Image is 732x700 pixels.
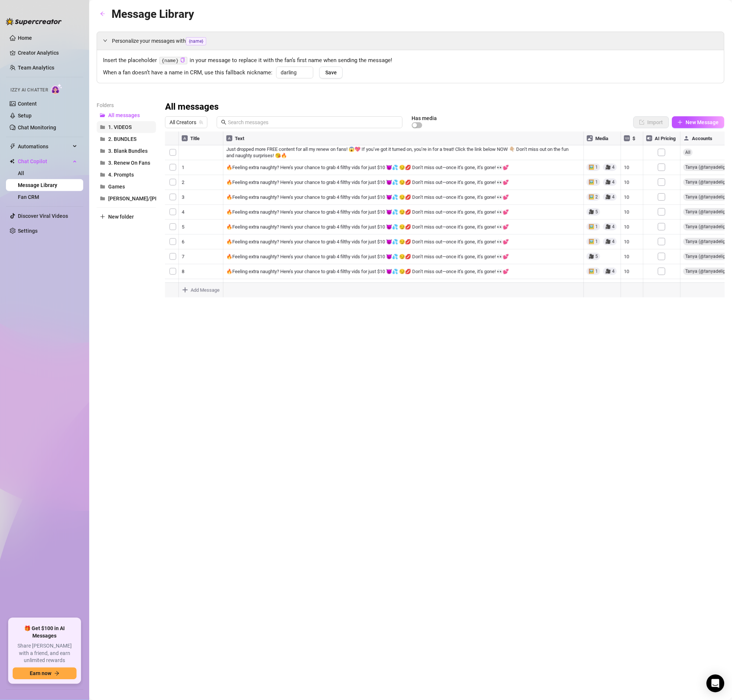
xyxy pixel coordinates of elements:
button: Games [97,181,156,193]
a: Chat Monitoring [18,125,56,130]
span: folder [100,172,105,177]
span: expanded [103,38,107,43]
button: 3. Renew On Fans [97,157,156,169]
span: New Message [686,119,719,125]
span: plus [678,120,683,125]
div: Open Intercom Messenger [707,675,725,693]
a: Team Analytics [18,65,54,71]
span: {name} [186,37,206,45]
img: Chat Copilot [10,159,14,164]
button: 1. VIDEOS [97,121,156,133]
span: 2. BUNDLES [108,136,136,142]
button: All messages [97,109,156,121]
span: folder-open [100,113,105,118]
article: Message Library [112,5,194,23]
span: Automations [18,141,71,152]
a: Creator Analytics [18,47,77,59]
span: folder [100,136,105,142]
span: team [199,120,203,125]
a: Content [18,101,37,107]
span: arrow-right [54,671,59,676]
span: Chat Copilot [18,155,71,167]
span: Personalize your messages with [112,37,718,45]
span: Insert the placeholder in your message to replace it with the fan’s first name when sending the m... [103,56,718,65]
span: plus [100,214,105,219]
img: AI Chatter [51,84,62,94]
span: When a fan doesn’t have a name in CRM, use this fallback nickname: [103,68,273,77]
span: folder [100,148,105,154]
button: 4. Prompts [97,169,156,181]
span: folder [100,196,105,201]
span: folder [100,125,105,130]
a: Discover Viral Videos [18,213,68,219]
article: Folders [97,101,156,109]
a: Settings [18,228,38,234]
span: arrow-left [100,11,105,16]
button: New folder [97,211,156,223]
button: 2. BUNDLES [97,133,156,145]
code: {name} [159,57,187,65]
span: Games [108,184,125,190]
span: 4. Prompts [108,172,134,178]
button: Click to Copy [180,58,185,63]
article: Has media [412,116,437,120]
span: Earn now [30,671,51,677]
button: [PERSON_NAME]/[PERSON_NAME] [97,193,156,204]
div: Personalize your messages with{name} [97,32,724,50]
span: copy [180,58,185,62]
button: Save [319,67,343,78]
button: 3. Blank Bundles [97,145,156,157]
span: 3. Renew On Fans [108,160,150,166]
a: Home [18,35,32,41]
a: All [18,170,24,176]
span: Izzy AI Chatter [10,87,48,94]
span: [PERSON_NAME]/[PERSON_NAME] [108,196,190,201]
span: New folder [108,214,134,220]
span: 3. Blank Bundles [108,148,148,154]
a: Fan CRM [18,194,39,200]
input: Search messages [228,118,398,126]
button: Import [633,116,669,128]
h3: All messages [165,101,219,113]
a: Setup [18,113,32,119]
img: logo-BBDzfeDw.svg [6,18,62,25]
button: New Message [672,116,725,128]
a: Message Library [18,182,57,188]
span: All Creators [170,117,203,128]
span: 1. VIDEOS [108,124,132,130]
span: Share [PERSON_NAME] with a friend, and earn unlimited rewards [13,643,77,665]
span: thunderbolt [10,143,16,149]
span: folder [100,160,105,165]
span: All messages [108,112,140,118]
button: Earn nowarrow-right [13,668,77,680]
span: folder [100,184,105,189]
span: search [221,120,226,125]
span: 🎁 Get $100 in AI Messages [13,625,77,640]
span: Save [325,70,337,75]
